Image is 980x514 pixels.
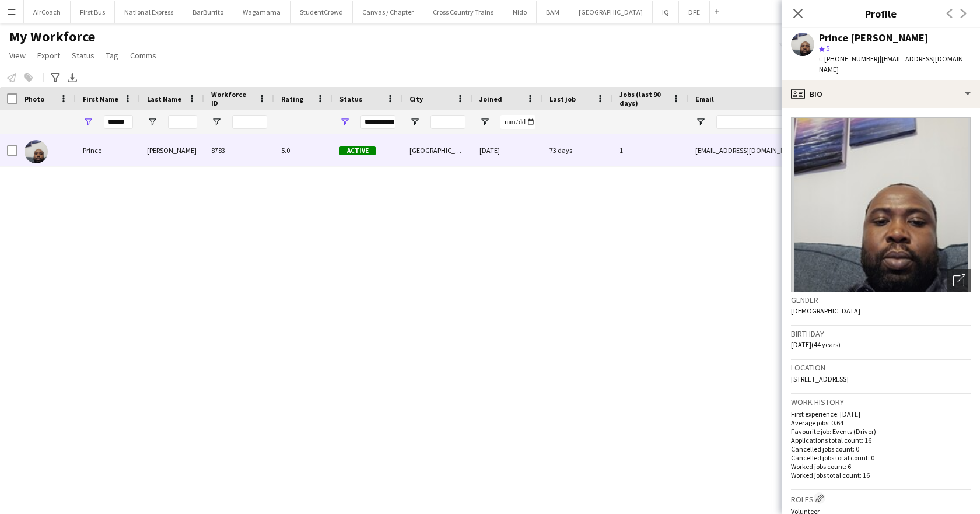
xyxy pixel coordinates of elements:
[423,1,503,23] button: Cross Country Trains
[147,117,157,127] button: Open Filter Menu
[791,436,971,445] p: Applications total count: 16
[947,269,971,292] div: Open photos pop-in
[430,115,466,129] input: City Filter Input
[409,95,423,103] span: City
[353,1,423,23] button: Canvas / Chapter
[480,117,490,127] button: Open Filter Menu
[791,340,841,349] span: [DATE] (44 years)
[503,1,537,23] button: Nido
[65,71,79,85] app-action-btn: Export XLSX
[9,28,95,46] span: My Workforce
[612,134,688,166] div: 1
[501,115,535,129] input: Joined Filter Input
[791,306,860,315] span: [DEMOGRAPHIC_DATA]
[140,134,204,166] div: [PERSON_NAME]
[67,48,99,63] a: Status
[168,115,197,129] input: Last Name Filter Input
[782,80,980,108] div: Bio
[183,1,233,23] button: BarBurrito
[101,48,123,63] a: Tag
[281,95,303,103] span: Rating
[791,445,971,453] p: Cancelled jobs count: 0
[104,115,133,129] input: First Name Filter Input
[782,6,980,21] h3: Profile
[791,362,971,373] h3: Location
[819,54,967,74] span: | [EMAIL_ADDRESS][DOMAIN_NAME]
[115,1,183,23] button: National Express
[204,134,274,166] div: 8783
[33,48,65,63] a: Export
[791,418,971,427] p: Average jobs: 0.64
[826,44,829,53] span: 5
[619,90,667,107] span: Jobs (last 90 days)
[549,95,576,103] span: Last job
[48,71,62,85] app-action-btn: Advanced filters
[106,50,118,61] span: Tag
[24,95,44,103] span: Photo
[24,1,71,23] button: AirCoach
[791,471,971,480] p: Worked jobs total count: 16
[24,140,48,163] img: Prince Ntim-Adjei
[791,492,971,505] h3: Roles
[791,328,971,339] h3: Birthday
[688,134,922,166] div: [EMAIL_ADDRESS][DOMAIN_NAME]
[5,48,30,63] a: View
[791,375,849,383] span: [STREET_ADDRESS]
[569,1,653,23] button: [GEOGRAPHIC_DATA]
[211,117,222,127] button: Open Filter Menu
[716,115,915,129] input: Email Filter Input
[542,134,612,166] div: 73 days
[791,462,971,471] p: Worked jobs count: 6
[473,134,542,166] div: [DATE]
[791,117,971,292] img: Crew avatar or photo
[402,134,473,166] div: [GEOGRAPHIC_DATA]
[791,295,971,305] h3: Gender
[71,1,115,23] button: First Bus
[791,410,971,418] p: First experience: [DATE]
[72,50,94,61] span: Status
[695,95,714,103] span: Email
[409,117,420,127] button: Open Filter Menu
[125,48,161,63] a: Comms
[274,134,332,166] div: 5.0
[679,1,710,23] button: DFE
[9,50,26,61] span: View
[480,95,502,103] span: Joined
[232,115,267,129] input: Workforce ID Filter Input
[211,90,253,107] span: Workforce ID
[339,146,376,155] span: Active
[290,1,353,23] button: StudentCrowd
[537,1,569,23] button: BAM
[233,1,290,23] button: Wagamama
[37,50,60,61] span: Export
[791,453,971,462] p: Cancelled jobs total count: 0
[339,117,350,127] button: Open Filter Menu
[339,95,362,103] span: Status
[695,117,706,127] button: Open Filter Menu
[791,397,971,407] h3: Work history
[819,54,880,63] span: t. [PHONE_NUMBER]
[76,134,140,166] div: Prince
[653,1,679,23] button: IQ
[83,95,118,103] span: First Name
[130,50,156,61] span: Comms
[147,95,181,103] span: Last Name
[83,117,93,127] button: Open Filter Menu
[791,427,971,436] p: Favourite job: Events (Driver)
[819,33,929,43] div: Prince [PERSON_NAME]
